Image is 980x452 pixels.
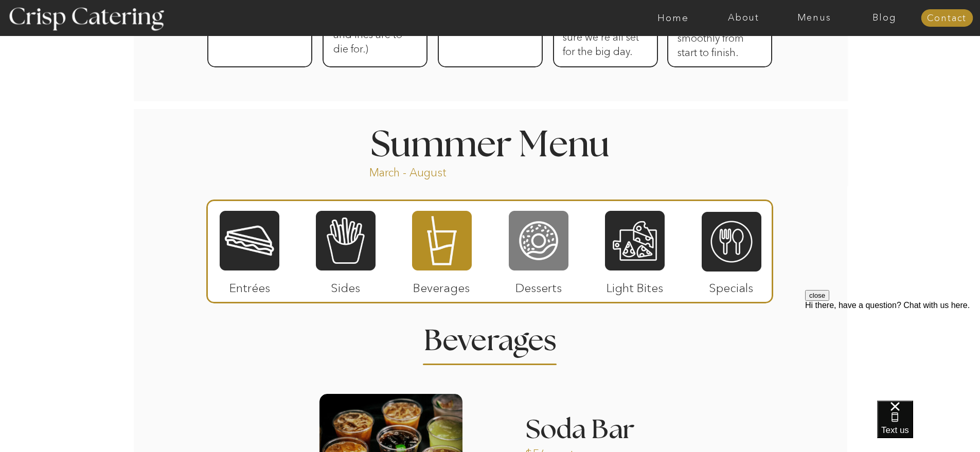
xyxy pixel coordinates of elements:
iframe: podium webchat widget prompt [805,290,980,413]
a: Menus [779,13,849,23]
iframe: podium webchat widget bubble [877,401,980,452]
a: Contact [921,13,973,24]
a: About [708,13,779,23]
p: Sides [311,270,380,300]
p: Light Bites [601,270,669,300]
a: Blog [849,13,920,23]
p: Desserts [505,270,573,300]
h1: Summer Menu [347,128,633,158]
p: Entrées [216,270,284,300]
p: Beverages [407,270,476,300]
h2: Beverages [423,327,557,347]
a: Home [638,13,708,23]
h3: Soda Bar [526,417,669,445]
p: March - August [369,165,511,177]
p: Specials [697,270,765,300]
